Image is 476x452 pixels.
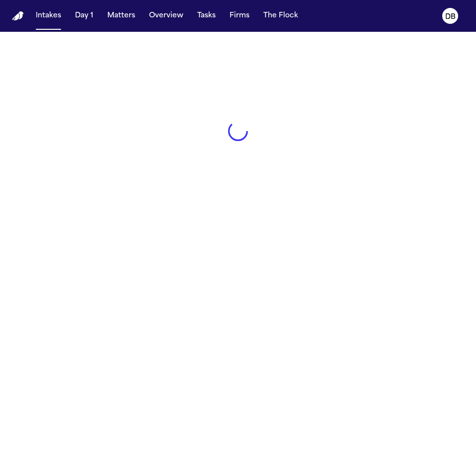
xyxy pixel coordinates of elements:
[12,11,24,21] a: Home
[145,7,187,25] button: Overview
[32,7,65,25] button: Intakes
[12,11,24,21] img: Finch Logo
[259,7,302,25] button: The Flock
[226,7,253,25] button: Firms
[103,7,139,25] button: Matters
[193,7,220,25] button: Tasks
[71,7,97,25] button: Day 1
